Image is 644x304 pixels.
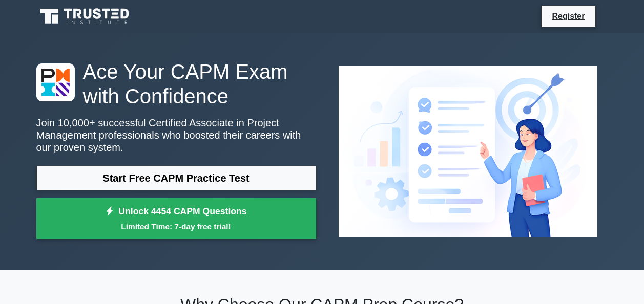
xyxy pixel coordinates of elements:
[36,166,316,190] a: Start Free CAPM Practice Test
[49,221,303,232] small: Limited Time: 7-day free trial!
[330,57,606,246] img: Certified Associate in Project Management Preview
[36,59,316,108] h1: Ace Your CAPM Exam with Confidence
[546,10,591,23] a: Register
[36,198,316,239] a: Unlock 4454 CAPM QuestionsLimited Time: 7-day free trial!
[36,117,316,154] p: Join 10,000+ successful Certified Associate in Project Management professionals who boosted their...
